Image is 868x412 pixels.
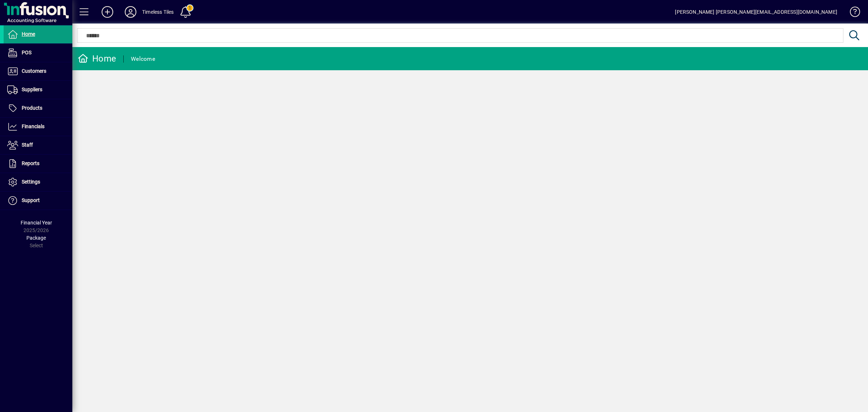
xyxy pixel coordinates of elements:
[4,136,72,154] a: Staff
[119,5,142,18] button: Profile
[22,105,42,111] span: Products
[22,123,44,129] span: Financials
[844,1,859,25] a: Knowledge Base
[22,142,33,148] span: Staff
[22,68,46,74] span: Customers
[4,118,72,136] a: Financials
[4,44,72,62] a: POS
[21,220,52,226] span: Financial Year
[4,99,72,117] a: Products
[4,173,72,191] a: Settings
[4,155,72,173] a: Reports
[26,235,46,241] span: Package
[78,53,116,64] div: Home
[22,160,39,166] span: Reports
[22,197,40,203] span: Support
[142,6,174,18] div: Timeless Tiles
[22,87,42,92] span: Suppliers
[131,53,155,65] div: Welcome
[675,6,837,18] div: [PERSON_NAME] [PERSON_NAME][EMAIL_ADDRESS][DOMAIN_NAME]
[22,50,31,55] span: POS
[4,62,72,80] a: Customers
[22,179,40,185] span: Settings
[96,5,119,18] button: Add
[4,192,72,210] a: Support
[4,81,72,99] a: Suppliers
[22,31,35,37] span: Home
